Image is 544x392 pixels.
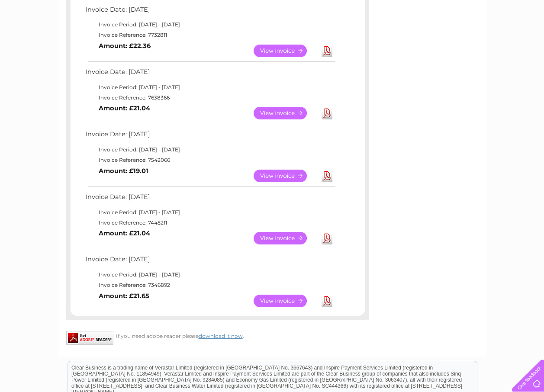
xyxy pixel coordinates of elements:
td: Invoice Reference: 7732811 [84,30,337,40]
b: Amount: £21.04 [99,104,150,112]
a: Log out [515,37,536,43]
td: Invoice Reference: 7638366 [84,93,337,103]
td: Invoice Date: [DATE] [84,66,337,82]
div: If you need adobe reader please . [66,331,369,339]
a: Download [322,295,332,307]
a: View [254,295,317,307]
a: Download [322,170,332,182]
a: View [254,107,317,119]
img: logo.png [19,22,63,49]
b: Amount: £21.65 [99,292,149,300]
a: Download [322,232,332,244]
td: Invoice Period: [DATE] - [DATE] [84,270,337,280]
b: Amount: £21.04 [99,229,150,237]
a: Blog [469,37,481,43]
a: View [254,232,317,244]
b: Amount: £19.01 [99,167,148,175]
td: Invoice Period: [DATE] - [DATE] [84,82,337,93]
a: download it now [199,333,243,339]
td: Invoice Date: [DATE] [84,129,337,145]
b: Amount: £22.36 [99,42,151,50]
a: View [254,170,317,182]
a: View [254,45,317,57]
a: Contact [486,37,508,43]
td: Invoice Period: [DATE] - [DATE] [84,207,337,218]
a: Water [392,37,408,43]
a: Energy [413,37,432,43]
td: Invoice Period: [DATE] - [DATE] [84,145,337,155]
td: Invoice Date: [DATE] [84,191,337,207]
td: Invoice Reference: 7542066 [84,155,337,165]
a: Telecoms [438,37,464,43]
td: Invoice Reference: 7445211 [84,218,337,228]
td: Invoice Date: [DATE] [84,4,337,20]
td: Invoice Date: [DATE] [84,254,337,270]
a: Download [322,45,332,57]
a: Download [322,107,332,119]
td: Invoice Reference: 7346892 [84,280,337,290]
td: Invoice Period: [DATE] - [DATE] [84,19,337,30]
div: Clear Business is a trading name of Verastar Limited (registered in [GEOGRAPHIC_DATA] No. 3667643... [68,5,477,42]
a: 0333 014 3131 [381,4,441,15]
